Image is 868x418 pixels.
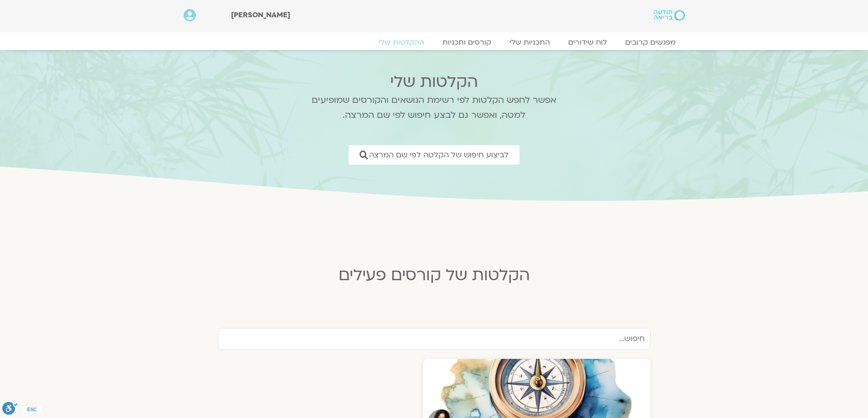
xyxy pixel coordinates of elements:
[370,38,433,47] a: ההקלטות שלי
[184,38,685,47] nav: Menu
[500,38,559,47] a: התכניות שלי
[231,10,290,20] span: [PERSON_NAME]
[300,73,569,91] h2: הקלטות שלי
[369,151,508,159] span: לביצוע חיפוש של הקלטה לפי שם המרצה
[559,38,616,47] a: לוח שידורים
[211,266,657,284] h2: הקלטות של קורסים פעילים
[433,38,500,47] a: קורסים ותכניות
[616,38,685,47] a: מפגשים קרובים
[218,328,651,350] input: חיפוש...
[349,145,519,165] a: לביצוע חיפוש של הקלטה לפי שם המרצה
[300,93,569,123] p: אפשר לחפש הקלטות לפי רשימת הנושאים והקורסים שמופיעים למטה, ואפשר גם לבצע חיפוש לפי שם המרצה.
